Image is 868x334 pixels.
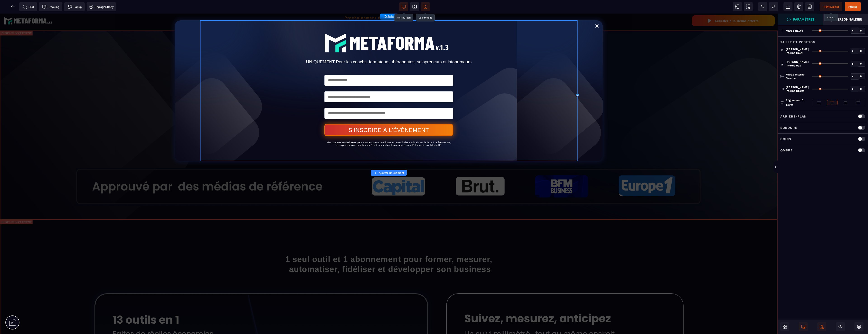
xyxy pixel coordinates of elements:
p: Alignement du texte [780,98,810,107]
span: Popup [68,5,82,9]
span: Afficher le desktop [799,322,808,331]
p: Coins [780,136,791,142]
span: Afficher les vues [778,160,782,174]
strong: Paramètres [793,18,814,21]
span: Capture d'écran [744,2,753,11]
span: Publier [848,5,857,8]
span: Ouvrir le gestionnaire de styles [823,14,868,25]
span: Favicon [87,2,116,11]
span: Ouvrir le gestionnaire de styles [778,14,823,25]
span: Voir bureau [399,2,408,11]
span: Voir mobile [421,2,430,11]
button: S’INSCRIRE À L’ÉVÈNEMENT [324,110,453,122]
span: Masquer le bloc [836,322,845,331]
span: Métadata SEO [19,2,37,11]
p: Ombre [780,148,793,153]
span: Importer [783,2,793,11]
span: Voir les composants [733,2,742,11]
span: Voir tablette [410,2,419,11]
strong: Personnaliser [836,18,862,21]
span: Marge interne gauche [786,73,810,80]
span: Créer une alerte modale [64,2,85,11]
img: 8fa9e2e868b1947d56ac74b6bb2c0e33_logo-meta-v1-2.fcd3b35b.svg [324,16,454,43]
span: Ouvrir les calques [854,322,863,331]
span: SEO [23,5,34,9]
strong: Ajouter un élément [379,171,404,174]
span: Ouvrir les blocs [780,322,789,331]
p: Bordure [780,125,797,130]
div: Taille et position [778,36,868,45]
span: Tracking [42,5,59,9]
span: [PERSON_NAME] interne haut [786,47,810,55]
span: Enregistrer le contenu [845,2,861,11]
span: Défaire [758,2,767,11]
span: Retour [8,2,17,11]
span: Enregistrer [805,2,814,11]
span: Rétablir [769,2,778,11]
p: Arrière-plan [780,114,807,119]
span: Nettoyage [794,2,803,11]
a: Close [592,8,601,18]
span: Réglages Body [89,5,114,9]
span: Prévisualiser [823,5,839,8]
span: [PERSON_NAME] interne bas [786,60,810,67]
h2: UNIQUEMENT Pour les coachs, formateurs, thérapeutes, solopreneurs et infopreneurs [203,44,574,53]
span: Code de suivi [39,2,62,11]
button: Ajouter un élément [371,170,407,176]
span: Marge haute [786,29,803,33]
span: Afficher le mobile [817,322,826,331]
span: [PERSON_NAME] interne droite [786,85,810,93]
h2: Vos données sont utilisées pour vous inscrire au webinaire et recevoir des mails et sms de la par... [324,125,453,135]
span: Aperçu [820,2,842,11]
